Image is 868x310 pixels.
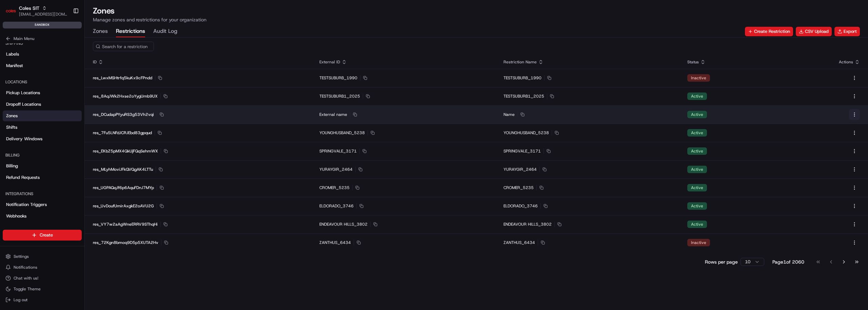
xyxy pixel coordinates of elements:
[48,115,82,120] a: Powered byPylon
[687,221,707,228] div: Active
[14,98,52,105] span: Knowledge Base
[3,34,82,43] button: Main Menu
[14,275,38,281] span: Chat with us!
[504,222,552,227] span: ENDEAVOUR HILLS_3802
[705,259,738,265] p: Rows per page
[23,65,111,71] div: Start new chat
[57,99,63,104] div: 💻
[687,74,710,82] div: Inactive
[115,67,123,75] button: Start new chat
[504,185,534,190] span: CROMER_5235
[14,265,37,270] span: Notifications
[93,240,158,245] span: res_72Kgn8bmoq9D5p5XUTA2Hv
[504,240,535,245] span: ZANTHUS_6434
[3,3,70,19] button: Coles SITColes SIT[EMAIL_ADDRESS][DOMAIN_NAME]
[14,286,41,292] span: Toggle Theme
[3,77,82,87] div: Locations
[319,75,357,81] span: TESTSUBURB_1990
[319,167,353,172] span: YURAYGIR_2464
[14,36,34,41] span: Main Menu
[93,42,154,51] input: Search for a restriction
[834,27,860,36] button: Export
[3,38,82,49] div: Shipping
[23,71,86,77] div: We're available if you need us!
[6,213,26,219] span: Webhooks
[3,99,82,110] a: Dropoff Locations
[6,51,19,57] span: Labels
[93,222,158,227] span: res_VY7w2aAgWneERRV9SThqHi
[3,49,82,60] a: Labels
[116,26,145,37] button: Restrictions
[93,167,153,172] span: res_MLyhMoviJFkQVQgAK4LTTu
[319,59,487,65] div: External ID
[504,112,515,117] span: Name
[19,12,67,17] button: [EMAIL_ADDRESS][DOMAIN_NAME]
[3,172,82,183] a: Refund Requests
[93,26,108,37] button: Zones
[7,65,19,77] img: 1736555255976-a54dd68f-1ca7-489b-9aae-adbdc363a1c4
[5,5,16,16] img: Coles SIT
[6,163,18,169] span: Billing
[14,297,27,303] span: Log out
[319,148,357,154] span: SPRINGVALE_3171
[3,60,82,71] a: Manifest
[504,203,538,209] span: ELDORADO_3746
[3,161,82,171] a: Billing
[319,112,347,117] span: External name
[745,27,793,36] button: Create Restriction
[319,130,365,136] span: YOUNGHUSBAND_5238
[3,122,82,133] a: Shifts
[796,27,832,36] button: CSV Upload
[93,185,154,190] span: res_UGPAQqJf6p6AquFDnJ7MYp
[3,199,82,210] a: Notification Triggers
[93,130,152,136] span: res_7Fu5LNFdJCRJEbd83gpqud
[687,239,710,246] div: Inactive
[504,75,541,81] span: TESTSUBURB_1990
[687,59,768,65] div: Status
[3,273,82,283] button: Chat with us!
[19,5,39,12] button: Coles SIT
[3,295,82,305] button: Log out
[504,59,671,65] div: Restriction Name
[153,26,177,37] button: Audit Log
[687,92,707,100] div: Active
[93,16,860,23] p: Manage zones and restrictions for your organization
[7,27,123,38] p: Welcome 👋
[687,111,707,118] div: Active
[93,148,158,154] span: res_EKbZ5pMX4QkUjFQqSehmWX
[6,174,40,181] span: Refund Requests
[319,222,368,227] span: ENDEAVOUR HILLS_3802
[7,7,20,20] img: Nash
[6,136,42,142] span: Delivery Windows
[6,101,41,107] span: Dropoff Locations
[3,150,82,161] div: Billing
[504,167,537,172] span: YURAYGIR_2464
[55,96,112,108] a: 💻API Documentation
[3,263,82,272] button: Notifications
[687,166,707,173] div: Active
[3,22,82,28] div: sandbox
[504,148,541,154] span: SPRINGVALE_3171
[93,112,154,117] span: res_DCudapPYyuRS3g53Vh2vqi
[3,230,82,241] button: Create
[319,185,350,190] span: CROMER_5235
[687,147,707,155] div: Active
[7,99,12,104] div: 📗
[504,94,544,99] span: TESTSUBURB1_2025
[3,284,82,294] button: Toggle Theme
[93,94,158,99] span: res_8AqJWk2Hxse2oYygUmb9UX
[6,63,23,69] span: Manifest
[687,184,707,191] div: Active
[784,59,860,65] div: Actions
[18,44,112,51] input: Clear
[3,110,82,121] a: Zones
[93,59,303,65] div: ID
[3,211,82,222] a: Webhooks
[40,232,53,238] span: Create
[687,129,707,137] div: Active
[6,124,17,130] span: Shifts
[93,203,154,209] span: res_UvDoufUmirAxgkE2oAVU2G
